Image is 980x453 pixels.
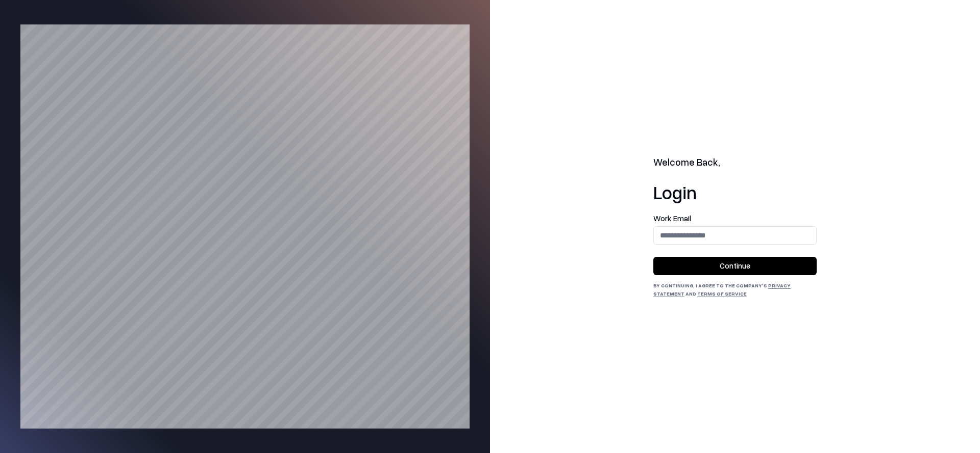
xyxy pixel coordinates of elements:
[697,290,747,297] a: Terms of Service
[653,281,817,298] div: By continuing, I agree to the Company's and
[653,257,817,275] button: Continue
[653,155,817,170] h2: Welcome Back,
[653,182,817,202] h1: Login
[653,282,791,297] a: Privacy Statement
[653,215,817,222] label: Work Email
